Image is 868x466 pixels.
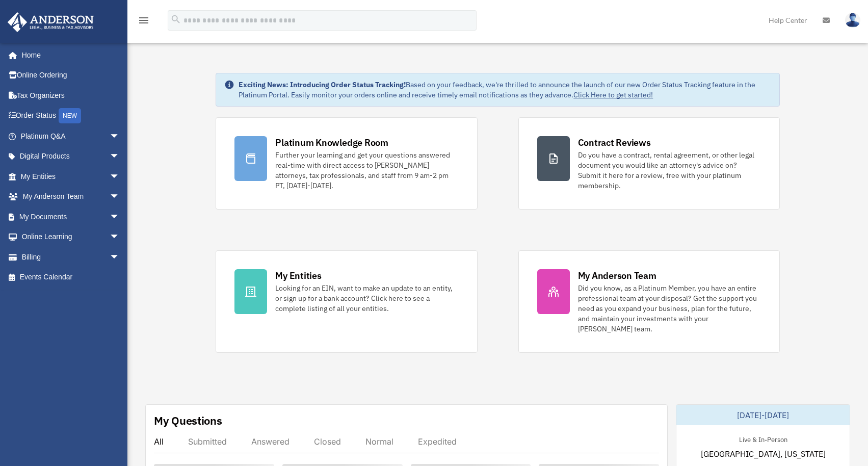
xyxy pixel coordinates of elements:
[365,436,393,447] div: Normal
[110,166,130,187] span: arrow_drop_down
[7,45,130,65] a: Home
[676,405,850,425] div: [DATE]-[DATE]
[7,85,135,106] a: Tax Organizers
[7,227,135,247] a: Online Learningarrow_drop_down
[275,269,321,282] div: My Entities
[138,18,150,27] a: menu
[170,14,181,25] i: search
[251,436,290,447] div: Answered
[275,283,458,314] div: Looking for an EIN, want to make an update to an entity, or sign up for a bank account? Click her...
[7,267,135,288] a: Events Calendar
[275,150,458,191] div: Further your learning and get your questions answered real-time with direct access to [PERSON_NAM...
[731,433,796,444] div: Live & In-Person
[518,250,780,353] a: My Anderson Team Did you know, as a Platinum Member, you have an entire professional team at your...
[7,206,135,227] a: My Documentsarrow_drop_down
[110,206,130,227] span: arrow_drop_down
[7,146,135,167] a: Digital Productsarrow_drop_down
[314,436,341,447] div: Closed
[7,247,135,267] a: Billingarrow_drop_down
[110,126,130,147] span: arrow_drop_down
[7,126,135,146] a: Platinum Q&Aarrow_drop_down
[216,250,477,353] a: My Entities Looking for an EIN, want to make an update to an entity, or sign up for a bank accoun...
[578,283,761,334] div: Did you know, as a Platinum Member, you have an entire professional team at your disposal? Get th...
[154,436,164,447] div: All
[578,269,656,282] div: My Anderson Team
[7,65,135,86] a: Online Ordering
[578,150,761,191] div: Do you have a contract, rental agreement, or other legal document you would like an attorney's ad...
[7,166,135,187] a: My Entitiesarrow_drop_down
[154,413,222,428] div: My Questions
[110,187,130,208] span: arrow_drop_down
[239,80,406,89] strong: Exciting News: Introducing Order Status Tracking!
[7,106,135,126] a: Order StatusNEW
[5,12,97,32] img: Anderson Advisors Platinum Portal
[216,117,477,210] a: Platinum Knowledge Room Further your learning and get your questions answered real-time with dire...
[578,136,651,149] div: Contract Reviews
[110,146,130,167] span: arrow_drop_down
[845,13,860,28] img: User Pic
[573,90,653,99] a: Click Here to get started!
[110,247,130,268] span: arrow_drop_down
[7,187,135,207] a: My Anderson Teamarrow_drop_down
[239,80,771,100] div: Based on your feedback, we're thrilled to announce the launch of our new Order Status Tracking fe...
[701,448,826,460] span: [GEOGRAPHIC_DATA], [US_STATE]
[110,227,130,248] span: arrow_drop_down
[59,108,81,123] div: NEW
[138,14,150,27] i: menu
[518,117,780,210] a: Contract Reviews Do you have a contract, rental agreement, or other legal document you would like...
[418,436,457,447] div: Expedited
[188,436,227,447] div: Submitted
[275,136,388,149] div: Platinum Knowledge Room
